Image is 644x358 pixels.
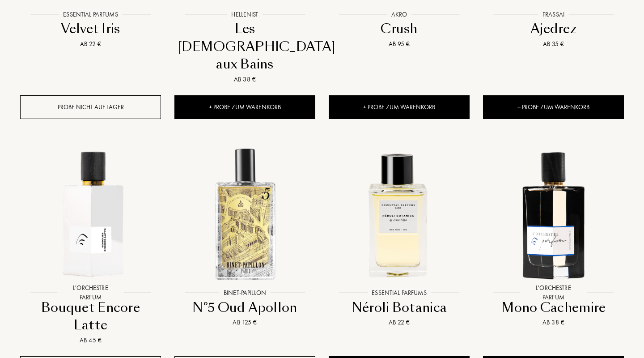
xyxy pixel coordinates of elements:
div: + Probe zum Warenkorb [329,95,470,119]
div: + Probe zum Warenkorb [174,95,315,119]
div: Bouquet Encore Latte [24,299,157,334]
img: N°5 Oud Apollon Binet-Papillon [175,145,314,284]
img: Néroli Botanica Essential Parfums [330,145,469,284]
div: Ab 38 € [487,318,620,327]
a: Bouquet Encore Latte L'Orchestre ParfumL'Orchestre ParfumBouquet Encore LatteAb 45 € [20,135,161,356]
div: Probe nicht auf Lager [20,95,161,119]
img: Bouquet Encore Latte L'Orchestre Parfum [21,145,160,284]
div: Ab 95 € [332,39,466,49]
a: Néroli Botanica Essential ParfumsEssential ParfumsNéroli BotanicaAb 22 € [329,135,470,339]
div: Ab 22 € [332,318,466,327]
div: + Probe zum Warenkorb [483,95,624,119]
div: Ab 45 € [24,336,157,345]
div: Ab 38 € [178,75,312,84]
div: Les [DEMOGRAPHIC_DATA] aux Bains [178,20,312,73]
a: Mono Cachemire L'Orchestre ParfumL'Orchestre ParfumMono CachemireAb 38 € [483,135,624,339]
div: Ab 22 € [24,39,157,49]
img: Mono Cachemire L'Orchestre Parfum [484,145,623,284]
div: Ab 35 € [487,39,620,49]
a: N°5 Oud Apollon Binet-PapillonBinet-PapillonN°5 Oud ApollonAb 125 € [174,135,315,339]
div: Ab 125 € [178,318,312,327]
